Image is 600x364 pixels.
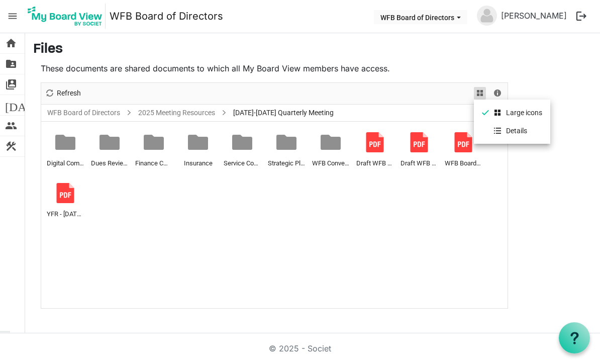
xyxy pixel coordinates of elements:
a: My Board View Logo [25,4,110,29]
div: Refresh [41,83,84,105]
span: [DATE] [5,96,44,116]
span: WFB Board of Directors Special Video Conf Mtg Draft Minutes - [DATE].pdf [445,158,482,169]
h3: Files [33,42,592,59]
span: YFR - [DATE] State Board Report.pdf [47,209,84,220]
a: WFB Board of Directors [45,107,122,120]
li: YFR - September 2025 State Board Report.pdf [45,177,85,220]
li: Digital Communications Policy [45,126,85,169]
span: Insurance [179,158,217,169]
span: [DATE]-[DATE] Quarterly Meeting [231,107,336,120]
span: switch_account [5,75,17,95]
span: construction [5,137,17,157]
li: Strategic Plan Review [266,126,307,169]
li: Service Company Meeting [222,126,262,169]
li: WFB Convention [311,126,351,169]
li: Draft WFB Board of Directors Agenda 9-18 and 9-19-2025.pdf [355,126,395,169]
li: Dues Review Cmte [89,126,130,169]
span: WFB Convention [312,158,349,169]
span: Strategic Plan Review [268,158,305,169]
span: Draft WFB Board of Directors Agenda [DATE] and [DATE].pdf [356,158,393,169]
li: Large icons [474,104,550,122]
button: Refresh [43,87,83,100]
span: Digital Communications Policy [47,158,84,169]
span: Refresh [56,87,82,100]
span: people [5,116,17,136]
span: folder_shared [5,54,17,74]
span: Draft WFB Board of Directors Minutes - [DATE].pdf [401,158,438,169]
button: View dropdownbutton [474,87,486,100]
li: Insurance [178,126,218,169]
span: Service Company Meeting [224,158,261,169]
li: Details [474,122,550,140]
a: © 2025 - Societ [269,344,331,354]
li: WFB Board of Directors Special Video Conf Mtg Draft Minutes - 8-19-2025.pdf [443,126,483,169]
button: Details [491,87,505,100]
span: Finance Cmte [135,158,172,169]
a: WFB Board of Directors [110,7,223,27]
li: Finance Cmte [134,126,174,169]
img: no-profile-picture.svg [477,6,497,26]
button: WFB Board of Directors dropdownbutton [374,11,467,25]
span: home [5,34,17,54]
p: These documents are shared documents to which all My Board View members have access. [41,63,508,75]
img: My Board View Logo [25,4,106,29]
a: [PERSON_NAME] [497,6,571,26]
div: View [472,83,489,105]
li: Draft WFB Board of Directors Minutes - 7-29-2025.pdf [399,126,439,169]
a: 2025 Meeting Resources [136,107,217,120]
span: menu [3,7,22,26]
div: Details [489,83,506,105]
button: logout [571,6,592,27]
span: Dues Review Cmte [91,158,128,169]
